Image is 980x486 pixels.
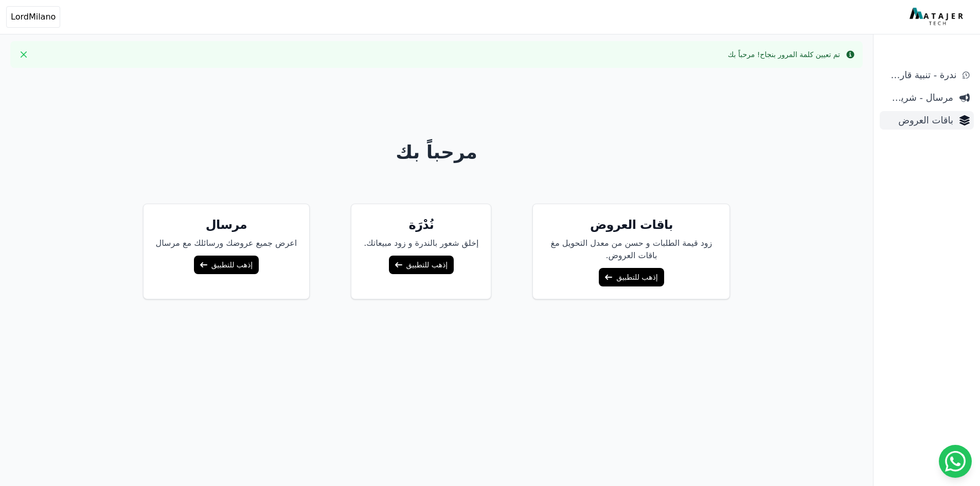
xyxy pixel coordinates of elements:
span: ندرة - تنبية قارب علي النفاذ [884,68,956,82]
p: إخلق شعور بالندرة و زود مبيعاتك. [364,237,478,249]
button: Close [15,46,32,63]
p: زود قيمة الطلبات و حسن من معدل التحويل مغ باقات العروض. [545,237,717,262]
span: باقات العروض [884,113,953,128]
a: إذهب للتطبيق [599,268,664,286]
button: LordMilano [6,6,60,28]
span: LordMilano [11,11,56,23]
div: تم تعيين كلمة المرور بنجاح! مرحباً بك [728,49,840,60]
h1: مرحباً بك [42,142,832,163]
span: مرسال - شريط دعاية [884,91,953,105]
h5: مرسال [156,217,297,233]
a: إذهب للتطبيق [194,256,259,274]
h5: نُدْرَة [364,217,478,233]
img: MatajerTech Logo [910,8,966,26]
h5: باقات العروض [545,217,717,233]
a: إذهب للتطبيق [389,256,454,274]
p: اعرض جميع عروضك ورسائلك مع مرسال [156,237,297,249]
